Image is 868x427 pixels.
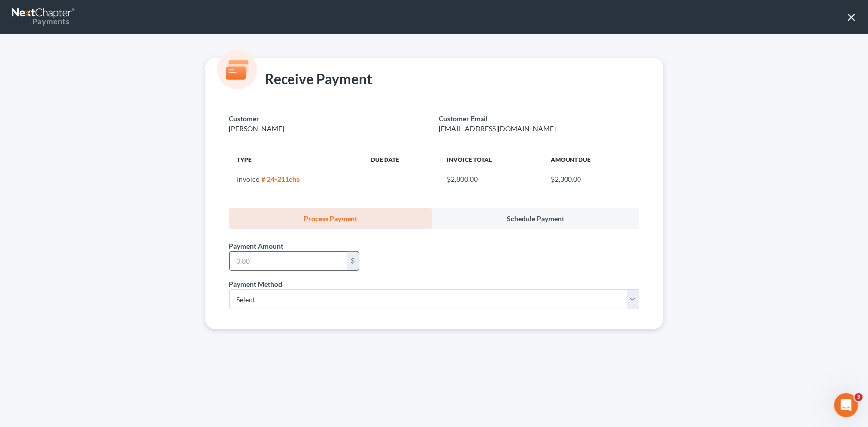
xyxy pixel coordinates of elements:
td: $2,300.00 [543,170,639,188]
th: Due Date [363,150,439,170]
input: 0.00 [230,252,347,270]
th: Type [229,150,363,170]
p: [PERSON_NAME] [229,124,429,134]
strong: # 24-211chs [262,175,300,183]
div: $ [347,252,359,270]
iframe: Intercom live chat [834,393,858,417]
div: Payments [12,16,69,27]
span: Invoice [237,175,260,183]
span: 3 [855,393,863,401]
img: icon-card-7b25198184e2a804efa62d31be166a52b8f3802235d01b8ac243be8adfaa5ebc.svg [217,50,257,89]
label: Customer [229,113,260,124]
span: Payment Method [229,280,283,288]
a: Process Payment [229,208,432,229]
a: Payments [12,5,76,29]
th: Amount Due [543,150,639,170]
a: Schedule Payment [432,208,639,229]
span: Payment Amount [229,242,284,250]
p: [EMAIL_ADDRESS][DOMAIN_NAME] [439,124,639,134]
div: Receive Payment [229,70,373,89]
button: × [847,9,856,25]
th: Invoice Total [439,150,543,170]
td: $2,800.00 [439,170,543,188]
label: Customer Email [439,113,488,124]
